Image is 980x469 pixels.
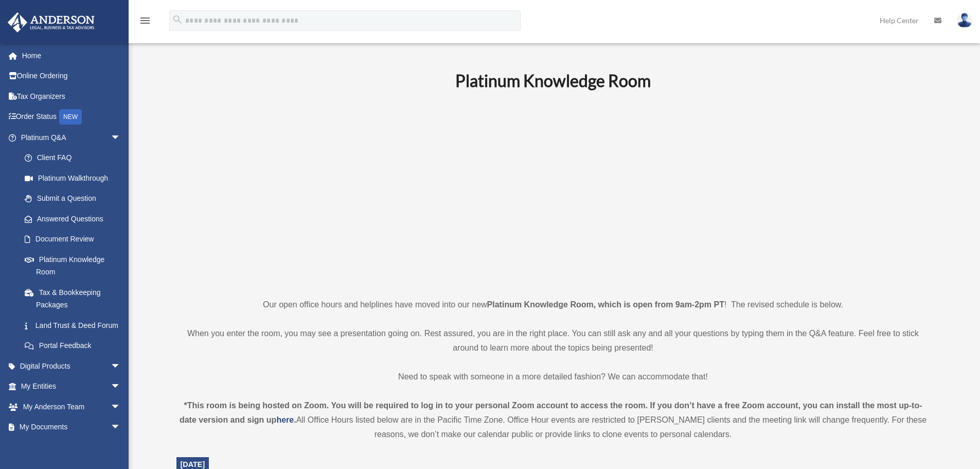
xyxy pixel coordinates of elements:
[139,18,151,27] a: menu
[111,127,131,148] span: arrow_drop_down
[181,460,205,468] span: [DATE]
[111,417,131,438] span: arrow_drop_down
[487,300,724,309] strong: Platinum Knowledge Room, which is open from 9am-2pm PT
[111,376,131,397] span: arrow_drop_down
[294,415,296,424] strong: .
[14,229,136,250] a: Document Review
[139,14,151,27] i: menu
[172,14,183,25] i: search
[111,396,131,418] span: arrow_drop_down
[455,71,651,91] b: Platinum Knowledge Room
[7,127,136,148] a: Platinum Q&Aarrow_drop_down
[111,356,131,377] span: arrow_drop_down
[180,401,922,424] strong: *This room is being hosted on Zoom. You will be required to log in to your personal Zoom account ...
[14,282,136,315] a: Tax & Bookkeeping Packages
[7,86,136,107] a: Tax Organizers
[176,370,930,384] p: Need to speak with someone in a more detailed fashion? We can accommodate that!
[7,417,136,438] a: My Documentsarrow_drop_down
[176,398,930,442] div: All Office Hours listed below are in the Pacific Time Zone. Office Hour events are restricted to ...
[176,298,930,312] p: Our open office hours and helplines have moved into our new ! The revised schedule is below.
[7,45,136,66] a: Home
[399,105,707,279] iframe: 231110_Toby_KnowledgeRoom
[7,376,136,397] a: My Entitiesarrow_drop_down
[957,13,972,28] img: User Pic
[5,12,98,32] img: Anderson Advisors Platinum Portal
[14,188,136,209] a: Submit a Question
[7,107,136,128] a: Order StatusNEW
[7,396,136,417] a: My Anderson Teamarrow_drop_down
[14,249,131,282] a: Platinum Knowledge Room
[7,356,136,376] a: Digital Productsarrow_drop_down
[59,109,82,125] div: NEW
[14,315,136,336] a: Land Trust & Deed Forum
[276,415,294,424] a: here
[176,326,930,355] p: When you enter the room, you may see a presentation going on. Rest assured, you are in the right ...
[14,148,136,168] a: Client FAQ
[14,168,136,188] a: Platinum Walkthrough
[14,209,136,229] a: Answered Questions
[7,66,136,86] a: Online Ordering
[14,336,136,356] a: Portal Feedback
